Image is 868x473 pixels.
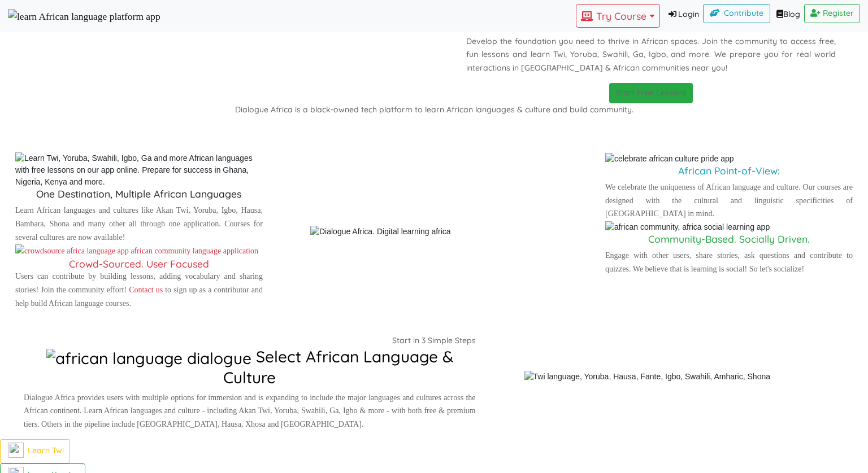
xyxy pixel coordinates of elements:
[703,4,770,23] a: Contribute
[605,153,734,165] img: celebrate african culture pride app
[576,4,659,28] button: Try Course
[605,181,853,221] p: We celebrate the uniqueness of African language and culture. Our courses are designed with the cu...
[310,226,451,238] img: Dialogue Africa. Digital learning africa
[15,188,263,200] h5: One Destination, Multiple African Languages
[15,270,263,310] p: Users can contribute by building lessons, adding vocabulary and sharing stories! Join the communi...
[466,35,836,75] p: Develop the foundation you need to thrive in African spaces. Join the community to access free, f...
[517,371,779,383] img: Twi language, Yoruba, Hausa, Fante, Igbo, Swahili, Amharic, Shona
[46,349,251,368] img: african language dialogue
[15,204,263,244] p: Learn African languages and cultures like Akan Twi, Yoruba, Igbo, Hausa, Bambara, Shona and many ...
[127,286,165,294] a: Contact us
[770,4,804,25] a: Blog
[15,152,263,188] img: Learn Twi, Yoruba, Swahili, Igbo, Ga and more African languages with free lessons on our app onli...
[8,443,24,458] img: flag-ghana.106b55d9.png
[605,221,770,233] img: african community, africa social learning app
[8,9,160,24] img: learn African language platform app
[605,165,853,177] h5: African Point-of-View:
[15,246,263,270] a: Crowd-Sourced. User Focused
[15,244,258,258] img: crowdsource africa language app african community language application
[605,249,853,276] p: Engage with other users, share stories, ask questions and contribute to quizzes. We believe that ...
[616,86,687,100] p: Start Free Lessons
[609,83,693,103] button: Start Free Lessons
[804,4,861,23] a: Register
[605,233,853,245] h5: Community-Based. Socially Driven.
[8,103,860,117] p: Dialogue Africa is a black-owned tech platform to learn African languages & culture and build com...
[660,4,704,25] a: Login
[24,347,476,387] h2: Select African Language & Culture
[442,83,860,103] a: Start Free Lessons
[15,258,263,270] h5: Crowd-Sourced. User Focused
[24,391,476,431] p: Dialogue Africa provides users with multiple options for immersion and is expanding to include th...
